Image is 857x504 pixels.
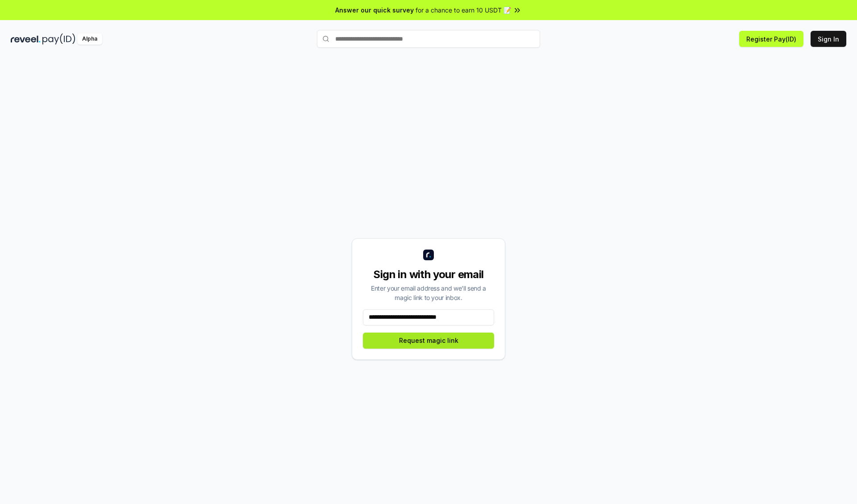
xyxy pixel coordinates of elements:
img: pay_id [42,33,75,45]
span: Answer our quick survey [335,5,414,15]
div: Sign in with your email [363,267,494,282]
button: Request magic link [363,333,494,349]
button: Register Pay(ID) [739,31,803,47]
button: Sign In [811,31,846,47]
div: Enter your email address and we’ll send a magic link to your inbox. [363,283,494,302]
img: logo_small [423,250,434,260]
img: reveel_dark [11,33,41,45]
span: for a chance to earn 10 USDT 📝 [416,5,511,15]
div: Alpha [77,33,102,45]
